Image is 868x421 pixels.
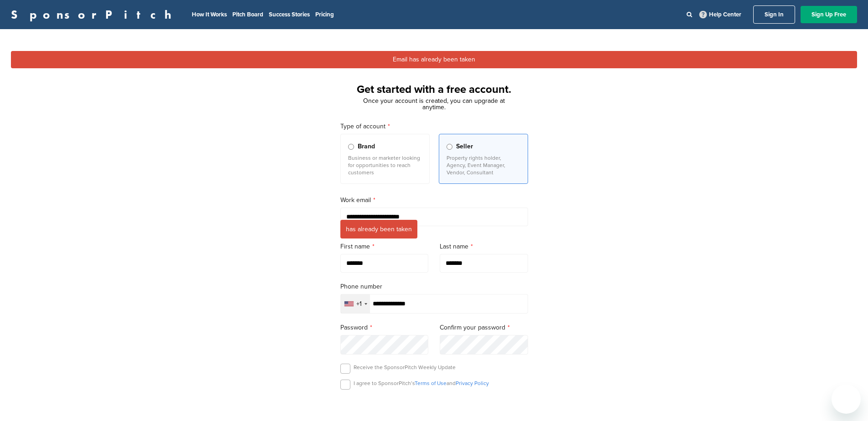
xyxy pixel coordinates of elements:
a: Sign In [753,5,795,24]
a: SponsorPitch [11,9,177,20]
div: Email has already been taken [11,51,857,68]
input: Seller Property rights holder, Agency, Event Manager, Vendor, Consultant [447,144,452,150]
a: Help Center [698,9,743,20]
a: Terms of Use [415,380,447,386]
p: Receive the SponsorPitch Weekly Update [354,364,456,371]
span: Seller [456,142,473,152]
a: Success Stories [269,11,310,18]
span: Brand [358,142,375,152]
iframe: Button to launch messaging window [832,385,861,414]
label: Password [340,323,429,333]
p: Business or marketer looking for opportunities to reach customers [348,154,422,176]
div: Selected country [341,294,370,313]
label: First name [340,242,429,252]
label: Phone number [340,282,528,292]
label: Type of account [340,122,528,132]
a: How It Works [192,11,227,18]
label: Last name [440,242,528,252]
input: Brand Business or marketer looking for opportunities to reach customers [348,144,354,150]
label: Confirm your password [440,323,528,333]
label: Work email [340,195,528,205]
a: Privacy Policy [456,380,489,386]
p: Property rights holder, Agency, Event Manager, Vendor, Consultant [447,154,520,176]
p: I agree to SponsorPitch’s and [354,380,489,387]
div: +1 [356,301,362,307]
a: Sign Up Free [801,6,857,23]
span: Once your account is created, you can upgrade at anytime. [363,97,505,111]
h1: Get started with a free account. [329,81,539,98]
a: Pricing [315,11,334,18]
a: Pitch Board [232,11,263,18]
span: has already been taken [340,220,417,238]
